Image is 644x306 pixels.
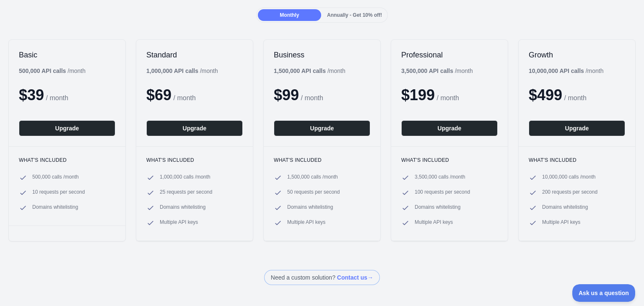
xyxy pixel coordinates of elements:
[146,157,243,163] h3: What's included
[529,157,625,163] h3: What's included
[415,174,465,182] span: 3,500,000 calls / month
[542,174,595,182] span: 10,000,000 calls / month
[274,157,370,163] h3: What's included
[287,174,338,182] span: 1,500,000 calls / month
[401,157,498,163] h3: What's included
[572,284,636,302] iframe: Toggle Customer Support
